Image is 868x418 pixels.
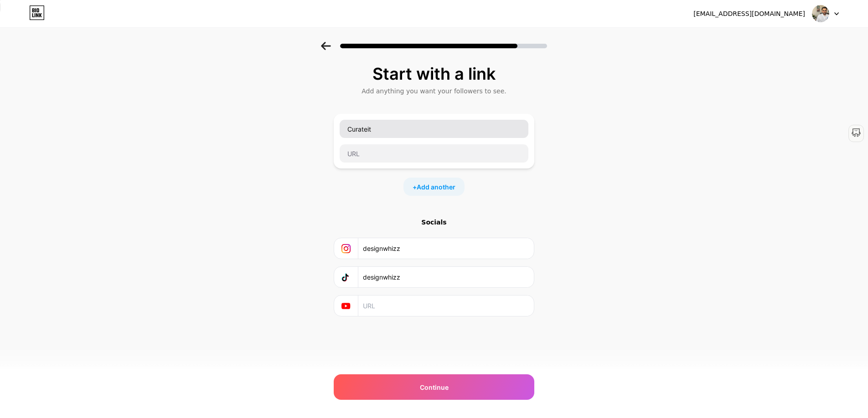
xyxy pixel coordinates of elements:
[340,120,528,138] input: Link name
[340,144,528,163] input: URL
[338,65,530,83] div: Start with a link
[420,382,449,392] span: Continue
[334,218,534,227] div: Socials
[363,238,528,259] input: URL
[403,178,465,196] div: +
[417,182,455,192] span: Add another
[338,87,530,96] div: Add anything you want your followers to see.
[693,9,805,19] div: [EMAIL_ADDRESS][DOMAIN_NAME]
[363,267,528,287] input: URL
[363,296,528,316] input: URL
[812,5,829,22] img: designwhizz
